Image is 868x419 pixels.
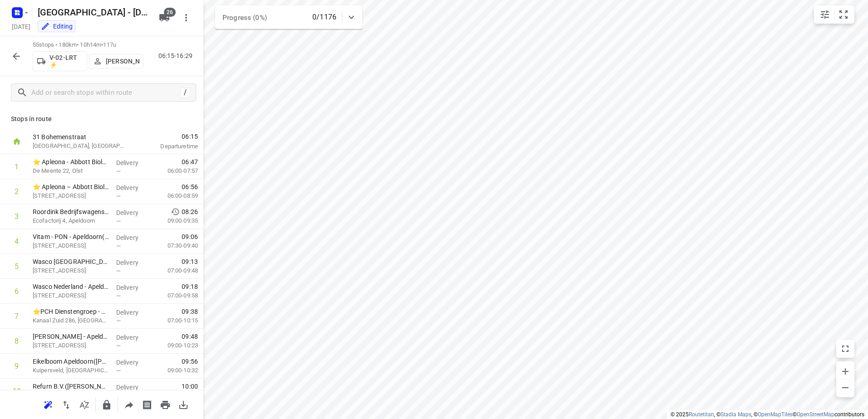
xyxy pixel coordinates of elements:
span: Reverse route [57,400,75,409]
span: Download route [174,400,192,409]
p: 07:00-10:15 [153,316,198,325]
p: Roordink Bedrijfswagens(Robert Berger) [33,207,109,216]
p: Stops in route [11,114,192,124]
span: 06:15 [138,132,198,141]
li: © 2025 , © , © © contributors [671,411,864,418]
p: 09:00-10:23 [153,341,198,350]
input: Add or search stops within route [31,86,180,100]
a: Routetitan [689,411,714,418]
span: 09:38 [182,307,198,316]
span: Print route [156,400,174,409]
p: 06:00-08:59 [153,191,198,200]
span: • [101,41,103,48]
p: Delivery [116,383,150,392]
div: 6 [15,287,19,296]
p: Ecofactorij 51, Apeldoorn [33,266,109,275]
div: 4 [15,237,19,246]
span: Share route [120,400,138,409]
p: Delivery [116,308,150,317]
button: [PERSON_NAME] [89,54,143,68]
p: Refurn B.V.(Vincent de Graaf) [33,382,109,391]
p: Delivery [116,183,150,192]
div: 1 [15,162,19,171]
div: 7 [15,312,19,321]
p: Ecofactorij 4, Apeldoorn [33,216,109,225]
span: — [116,268,121,274]
div: 9 [15,362,19,370]
span: — [116,193,121,200]
p: [PERSON_NAME] [106,58,139,65]
p: 06:15-16:29 [158,51,196,61]
span: 06:47 [182,157,198,166]
p: 07:30-09:40 [153,241,198,250]
p: V-02-LRT ⚡ [49,54,83,68]
span: 09:13 [182,257,198,266]
div: 8 [15,337,19,346]
span: 09:48 [182,332,198,341]
span: — [116,218,121,224]
span: 06:56 [182,182,198,191]
span: — [116,292,121,299]
div: 3 [15,212,19,221]
p: Delivery [116,233,150,242]
p: Vitam - PON - Apeldoorn(Bas Pijl) [33,232,109,241]
p: 07:00-09:58 [153,291,198,300]
p: De Meente 22, Olst [33,166,109,175]
p: Ami Kappers - Apeldoorn - Musketiersveld(Dea Kijk in de Vegte) [33,332,109,341]
p: Eikelboom Apeldoorn(Annegreet Tanghe) [33,357,109,366]
p: ⭐PCH Dienstengroep - VolkerWessels Telecom - Lieren(Anita Verstegen) [33,307,109,316]
button: V-02-LRT ⚡ [33,51,87,71]
span: Progress (0%) [222,14,267,22]
span: 09:56 [182,357,198,366]
svg: Early [171,207,180,216]
p: Delivery [116,258,150,267]
span: — [116,243,121,249]
a: OpenStreetMap [797,411,834,418]
span: 09:06 [182,232,198,241]
p: 0/1176 [312,12,336,23]
p: 55 stops • 180km • 10h14m [33,41,143,49]
p: Woudhuizermark 77, Apeldoorn [33,241,109,250]
p: Wasco Nederland - Apeldoorn Ecofactorij(Cindy Mesman) [33,282,109,291]
h5: Project date [8,21,34,32]
span: Reoptimize route [39,400,57,409]
div: / [180,88,190,97]
p: 07:00-09:48 [153,266,198,275]
span: — [116,317,121,324]
button: Fit zoom [834,5,853,24]
a: Stadia Maps [720,411,751,418]
p: Departure time [138,142,198,151]
button: 26 [155,9,173,27]
a: OpenMapTiles [758,411,793,418]
span: Print shipping labels [138,400,156,409]
p: Ecofactorij 51, Apeldoorn [33,291,109,300]
span: 09:18 [182,282,198,291]
p: 09:00-09:35 [153,216,198,225]
p: Wasco Nederland - Apeldoorn DC Groot(Victor Otter) [33,257,109,266]
button: Lock route [98,396,116,414]
p: Kanaal Zuid 286, [GEOGRAPHIC_DATA] [33,316,109,325]
p: [STREET_ADDRESS] [33,191,109,200]
p: Delivery [116,158,150,167]
p: 31 Bohemenstraat [33,132,127,141]
div: Progress (0%)0/1176 [215,5,362,29]
p: [GEOGRAPHIC_DATA], [GEOGRAPHIC_DATA] [33,141,127,151]
span: — [116,168,121,175]
p: Delivery [116,333,150,342]
p: Kuipersveld, [GEOGRAPHIC_DATA] [33,366,109,375]
span: — [116,367,121,374]
p: Delivery [116,358,150,367]
div: 5 [15,262,19,271]
p: ⭐ Apleona – Abbott Biologicals Olst([PERSON_NAME]) [33,182,109,191]
p: 06:00-07:57 [153,166,198,175]
span: 10:00 [182,382,198,391]
p: Musketiersveld 110, Apeldoorn [33,341,109,350]
p: Delivery [116,208,150,217]
span: Sort by time window [75,400,94,409]
div: 10 [13,387,21,395]
h5: Rename [34,5,152,19]
p: 09:00-10:32 [153,366,198,375]
span: 117u [103,41,116,48]
div: You are currently in edit mode. [41,22,73,31]
span: — [116,342,121,349]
